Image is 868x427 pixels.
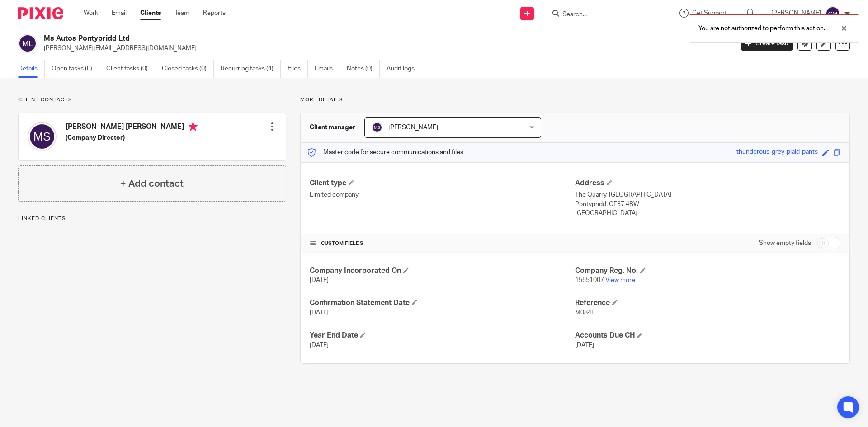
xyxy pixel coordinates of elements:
a: Open tasks (0) [52,60,99,78]
p: You are not authorized to perform this action. [698,24,825,33]
p: [PERSON_NAME][EMAIL_ADDRESS][DOMAIN_NAME] [44,44,727,53]
h4: Year End Date [310,331,575,340]
h4: Reference [575,298,840,308]
a: Clients [140,9,161,18]
h3: Client manager [310,123,355,132]
h4: Address [575,178,840,188]
img: svg%3E [372,122,382,133]
p: The Quarry, [GEOGRAPHIC_DATA] [575,190,840,199]
h4: Client type [310,178,575,188]
p: Linked clients [18,215,286,222]
label: Show empty fields [759,239,811,248]
span: [PERSON_NAME] [388,124,438,131]
a: Email [112,9,127,18]
p: Master code for secure communications and files [307,148,463,157]
span: M084L [575,310,595,316]
div: thunderous-grey-plaid-pants [736,147,818,158]
a: View more [605,277,635,283]
a: Notes (0) [347,60,380,78]
h4: Company Incorporated On [310,266,575,276]
p: Pontypridd, CF37 4BW [575,200,840,209]
p: [GEOGRAPHIC_DATA] [575,209,840,218]
a: Closed tasks (0) [162,60,214,78]
img: svg%3E [18,34,37,53]
a: Emails [315,60,340,78]
a: Files [288,60,308,78]
h4: [PERSON_NAME] [PERSON_NAME] [66,122,198,133]
a: Audit logs [387,60,421,78]
h4: Confirmation Statement Date [310,298,575,308]
h5: (Company Director) [66,133,198,142]
a: Reports [203,9,226,18]
img: Pixie [18,7,63,19]
span: [DATE] [310,277,329,283]
h4: + Add contact [120,177,184,191]
img: svg%3E [28,122,57,151]
p: Limited company [310,190,575,199]
a: Client tasks (0) [106,60,155,78]
p: Client contacts [18,96,286,103]
h4: Accounts Due CH [575,331,840,340]
a: Details [18,60,45,78]
span: 15551007 [575,277,604,283]
span: [DATE] [575,342,594,348]
img: svg%3E [826,6,840,21]
span: [DATE] [310,310,329,316]
a: Recurring tasks (4) [221,60,281,78]
h2: Ms Autos Pontypridd Ltd [44,34,590,43]
a: Work [84,9,98,18]
span: [DATE] [310,342,329,348]
i: Primary [189,122,198,131]
a: Create task [741,36,793,51]
h4: Company Reg. No. [575,266,840,276]
p: More details [300,96,850,103]
h4: CUSTOM FIELDS [310,240,575,247]
a: Team [175,9,189,18]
